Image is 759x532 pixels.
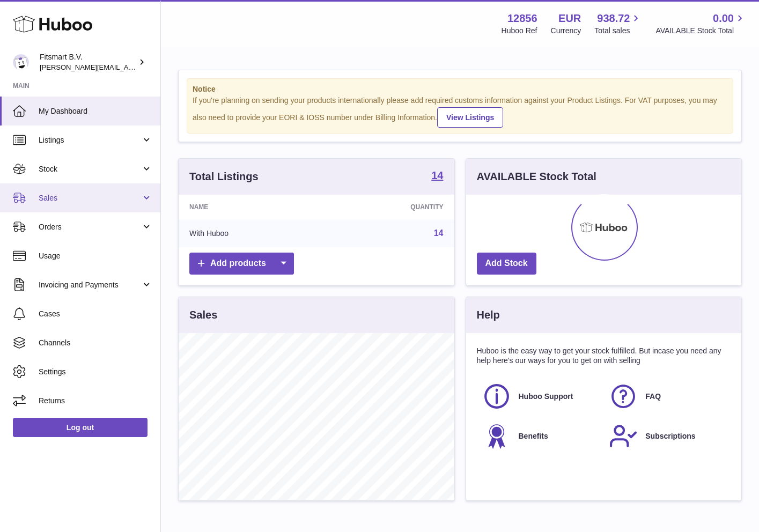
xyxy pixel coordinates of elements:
h3: Total Listings [189,169,259,184]
span: Returns [39,396,152,406]
span: FAQ [645,391,661,402]
span: Stock [39,164,141,174]
span: Usage [39,251,152,261]
th: Name [179,195,324,219]
h3: Help [477,308,500,322]
span: Listings [39,135,141,145]
div: Currency [551,26,581,36]
span: Huboo Support [519,391,573,402]
a: Log out [13,418,148,437]
div: Huboo Ref [502,26,537,36]
span: Benefits [519,431,548,441]
a: Add Stock [477,253,536,275]
span: [PERSON_NAME][EMAIL_ADDRESS][DOMAIN_NAME] [40,63,215,71]
span: My Dashboard [39,106,152,116]
div: If you're planning on sending your products internationally please add required customs informati... [193,95,727,128]
span: AVAILABLE Stock Total [655,26,746,36]
strong: 12856 [507,11,537,26]
a: Huboo Support [482,382,599,411]
span: Orders [39,222,141,232]
span: 938.72 [597,11,630,26]
span: Invoicing and Payments [39,280,141,290]
a: Subscriptions [609,422,725,450]
a: View Listings [437,107,503,128]
a: 14 [431,170,443,183]
div: Fitsmart B.V. [40,52,136,72]
strong: EUR [558,11,581,26]
a: Add products [189,253,294,275]
a: FAQ [609,382,725,411]
span: Channels [39,338,152,348]
span: Settings [39,367,152,377]
a: 938.72 Total sales [594,11,642,36]
span: Sales [39,193,141,203]
span: Subscriptions [645,431,695,441]
span: Total sales [594,26,642,36]
a: Benefits [482,422,599,450]
strong: Notice [193,84,727,94]
img: jonathan@leaderoo.com [13,54,29,70]
h3: AVAILABLE Stock Total [477,169,596,184]
th: Quantity [324,195,454,219]
h3: Sales [189,308,217,322]
p: Huboo is the easy way to get your stock fulfilled. But incase you need any help here's our ways f... [477,346,731,366]
span: Cases [39,309,152,319]
span: 0.00 [713,11,734,26]
strong: 14 [431,170,443,181]
td: With Huboo [179,219,324,247]
a: 14 [434,228,444,238]
a: 0.00 AVAILABLE Stock Total [655,11,746,36]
